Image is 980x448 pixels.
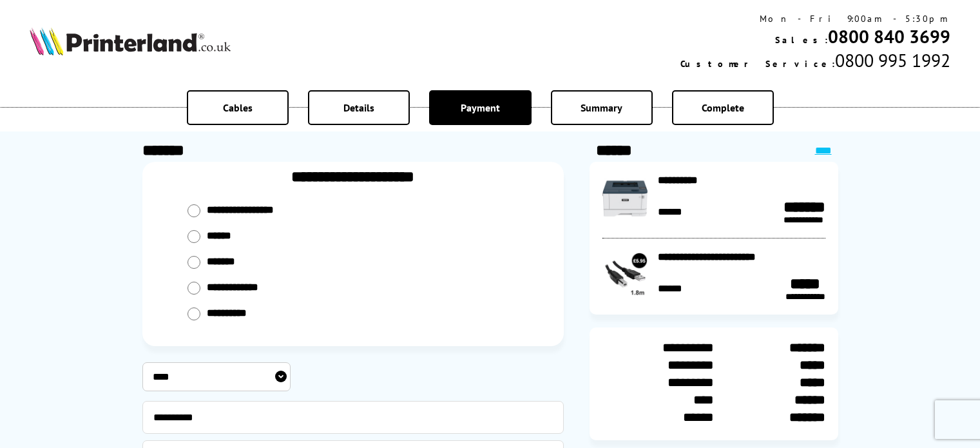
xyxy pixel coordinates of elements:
span: Cables [223,101,253,114]
span: Complete [702,101,744,114]
span: 0800 995 1992 [835,48,950,72]
img: Printerland Logo [30,27,231,55]
span: Details [343,101,374,114]
span: Summary [581,101,622,114]
a: 0800 840 3699 [828,24,950,48]
div: Mon - Fri 9:00am - 5:30pm [680,13,950,24]
span: Payment [461,101,500,114]
span: Customer Service: [680,58,835,70]
span: Sales: [775,34,828,46]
